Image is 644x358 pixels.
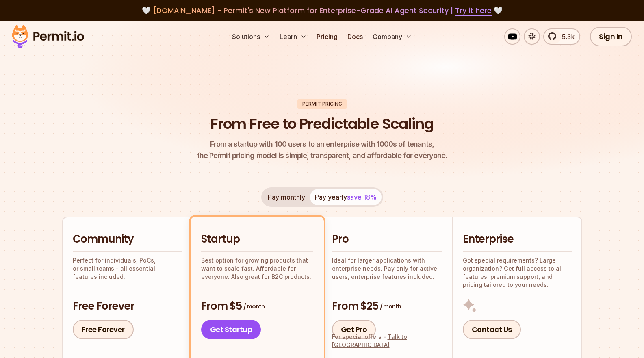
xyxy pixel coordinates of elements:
p: Got special requirements? Large organization? Get full access to all features, premium support, a... [463,256,572,289]
a: Get Pro [332,320,376,339]
span: 5.3k [557,32,575,41]
h1: From Free to Predictable Scaling [210,114,434,134]
a: Free Forever [73,320,134,339]
a: Pricing [313,28,341,45]
span: [DOMAIN_NAME] - Permit's New Platform for Enterprise-Grade AI Agent Security | [153,5,492,15]
a: Sign In [590,27,632,46]
h3: From $25 [332,299,442,314]
img: Permit logo [8,23,88,50]
span: From a startup with 100 users to an enterprise with 1000s of tenants, [197,139,447,150]
span: / month [380,302,401,310]
p: Perfect for individuals, PoCs, or small teams - all essential features included. [73,256,182,281]
a: Contact Us [463,320,521,339]
a: Try it here [455,5,492,16]
p: the Permit pricing model is simple, transparent, and affordable for everyone. [197,139,447,161]
h2: Startup [201,232,313,247]
div: Permit Pricing [297,99,347,109]
span: / month [243,302,265,310]
button: Pay monthly [263,189,310,205]
h3: Free Forever [73,299,182,314]
a: 5.3k [543,28,580,45]
p: Ideal for larger applications with enterprise needs. Pay only for active users, enterprise featur... [332,256,442,281]
a: Docs [344,28,366,45]
h2: Pro [332,232,442,247]
a: Get Startup [201,320,261,339]
button: Company [369,28,415,45]
div: 🤍 🤍 [20,5,624,16]
p: Best option for growing products that want to scale fast. Affordable for everyone. Also great for... [201,256,313,281]
h2: Enterprise [463,232,572,247]
button: Solutions [229,28,273,45]
div: For special offers - [332,333,442,349]
button: Learn [276,28,310,45]
h3: From $5 [201,299,313,314]
h2: Community [73,232,182,247]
